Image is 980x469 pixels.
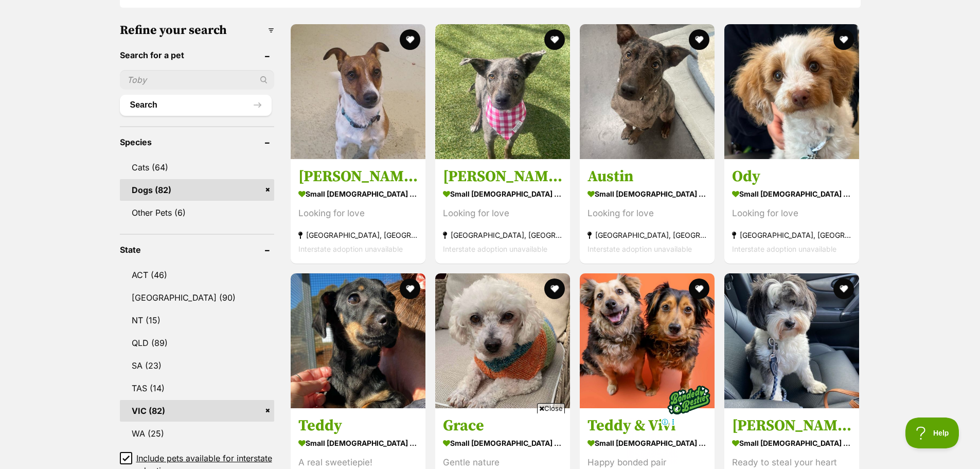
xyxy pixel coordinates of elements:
h3: [PERSON_NAME] [298,167,418,186]
a: Austin small [DEMOGRAPHIC_DATA] Dog Looking for love [GEOGRAPHIC_DATA], [GEOGRAPHIC_DATA] Interst... [580,159,715,264]
span: Close [537,403,565,413]
a: [GEOGRAPHIC_DATA] (90) [120,287,274,308]
strong: small [DEMOGRAPHIC_DATA] Dog [298,186,418,201]
button: favourite [400,29,420,50]
span: Interstate adoption unavailable [732,245,836,253]
div: Looking for love [298,206,418,220]
a: [PERSON_NAME] small [DEMOGRAPHIC_DATA] Dog Looking for love [GEOGRAPHIC_DATA], [GEOGRAPHIC_DATA] ... [291,159,425,264]
button: Search [120,95,272,115]
img: Ody - Poodle Toy Dog [724,24,859,159]
iframe: Advertisement [303,418,678,464]
a: WA (25) [120,423,274,444]
h3: [PERSON_NAME] [443,167,562,186]
a: SA (23) [120,355,274,376]
img: Teddy & Vivi - Mixed breed Dog [580,273,715,408]
button: favourite [544,29,565,50]
button: favourite [689,29,709,50]
img: Charlie - Jack Russell Terrier Dog [291,24,425,159]
strong: small [DEMOGRAPHIC_DATA] Dog [732,436,851,450]
img: Felicity - Catahoula Leopard Dog x Kelpie Dog [435,24,570,159]
strong: small [DEMOGRAPHIC_DATA] Dog [298,436,418,450]
h3: Refine your search [120,23,274,38]
strong: [GEOGRAPHIC_DATA], [GEOGRAPHIC_DATA] [732,228,851,242]
button: favourite [689,279,709,299]
a: ACT (46) [120,264,274,286]
img: Grace - Bichon Frise Dog [435,273,570,408]
header: Species [120,137,274,147]
strong: [GEOGRAPHIC_DATA], [GEOGRAPHIC_DATA] [587,228,707,242]
strong: [GEOGRAPHIC_DATA], [GEOGRAPHIC_DATA] [443,228,562,242]
div: Looking for love [732,206,851,220]
button: favourite [834,279,854,299]
div: Looking for love [443,206,562,220]
img: bonded besties [663,374,715,426]
button: favourite [400,279,420,299]
a: Dogs (82) [120,179,274,201]
a: TAS (14) [120,377,274,399]
a: Ody small [DEMOGRAPHIC_DATA] Dog Looking for love [GEOGRAPHIC_DATA], [GEOGRAPHIC_DATA] Interstate... [724,159,859,264]
span: Interstate adoption unavailable [298,245,403,253]
div: Looking for love [587,206,707,220]
a: QLD (89) [120,332,274,354]
button: favourite [834,29,854,50]
img: Austin - Kelpie x Catahoula Leopard Dog [580,24,715,159]
h3: Austin [587,167,707,186]
h3: Teddy [298,416,418,436]
strong: small [DEMOGRAPHIC_DATA] Dog [732,186,851,201]
header: State [120,245,274,254]
h3: Ody [732,167,851,186]
img: Teddy - Dachshund Dog [291,273,425,408]
strong: [GEOGRAPHIC_DATA], [GEOGRAPHIC_DATA] [298,228,418,242]
a: Cats (64) [120,157,274,178]
iframe: Help Scout Beacon - Open [905,418,959,448]
a: NT (15) [120,309,274,331]
span: Interstate adoption unavailable [443,245,547,253]
span: Interstate adoption unavailable [587,245,692,253]
header: Search for a pet [120,50,274,60]
button: favourite [544,279,565,299]
h3: [PERSON_NAME] [732,416,851,436]
strong: small [DEMOGRAPHIC_DATA] Dog [587,186,707,201]
a: Other Pets (6) [120,202,274,223]
a: VIC (82) [120,400,274,422]
a: [PERSON_NAME] small [DEMOGRAPHIC_DATA] Dog Looking for love [GEOGRAPHIC_DATA], [GEOGRAPHIC_DATA] ... [435,159,570,264]
img: Louie - Maltese Dog [724,273,859,408]
input: Toby [120,70,274,90]
strong: small [DEMOGRAPHIC_DATA] Dog [443,186,562,201]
